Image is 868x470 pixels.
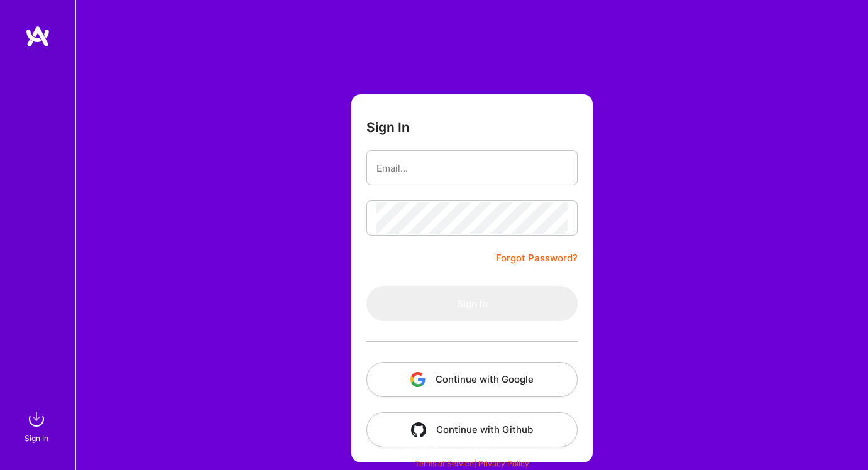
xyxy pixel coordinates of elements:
[415,459,529,468] span: |
[496,251,578,266] a: Forgot Password?
[366,119,410,135] h3: Sign In
[366,362,578,397] button: Continue with Google
[478,459,529,468] a: Privacy Policy
[411,422,426,437] img: icon
[376,152,568,184] input: Email...
[366,286,578,321] button: Sign In
[25,432,48,445] div: Sign In
[24,407,49,432] img: sign in
[366,412,578,447] button: Continue with Github
[410,372,426,387] img: icon
[25,25,50,48] img: logo
[26,407,49,445] a: sign inSign In
[75,434,868,466] div: © 2025 ATeams Inc., All rights reserved.
[415,459,474,468] a: Terms of Service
